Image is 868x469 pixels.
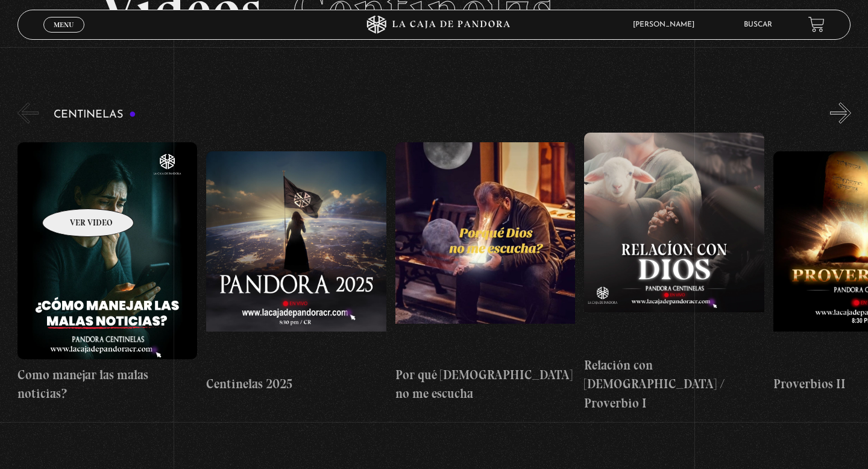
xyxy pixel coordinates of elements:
[54,109,136,121] h3: Centinelas
[17,102,39,124] button: Previous
[627,21,706,28] span: [PERSON_NAME]
[395,133,576,413] a: Por qué [DEMOGRAPHIC_DATA] no me escucha
[744,21,772,28] a: Buscar
[830,102,851,124] button: Next
[206,374,386,394] h4: Centinelas 2025
[17,365,198,403] h4: Como manejar las malas noticias?
[584,133,764,413] a: Relación con [DEMOGRAPHIC_DATA] / Proverbio I
[50,31,78,39] span: Cerrar
[584,356,764,413] h4: Relación con [DEMOGRAPHIC_DATA] / Proverbio I
[17,133,198,413] a: Como manejar las malas noticias?
[395,365,576,403] h4: Por qué [DEMOGRAPHIC_DATA] no me escucha
[54,21,74,28] span: Menu
[206,133,386,413] a: Centinelas 2025
[808,16,825,33] a: View your shopping cart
